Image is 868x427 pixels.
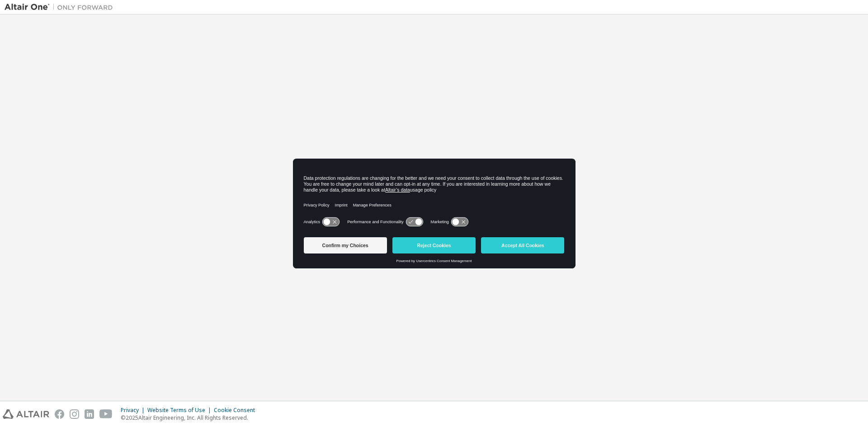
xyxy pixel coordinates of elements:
div: Website Terms of Use [147,407,214,414]
div: Privacy [121,407,147,414]
img: Altair One [5,3,118,12]
p: © 2025 Altair Engineering, Inc. All Rights Reserved. [121,414,260,422]
img: youtube.svg [99,409,113,419]
img: instagram.svg [70,409,79,419]
img: altair_logo.svg [3,409,49,419]
img: facebook.svg [55,409,64,419]
div: Cookie Consent [214,407,260,414]
img: linkedin.svg [85,409,94,419]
